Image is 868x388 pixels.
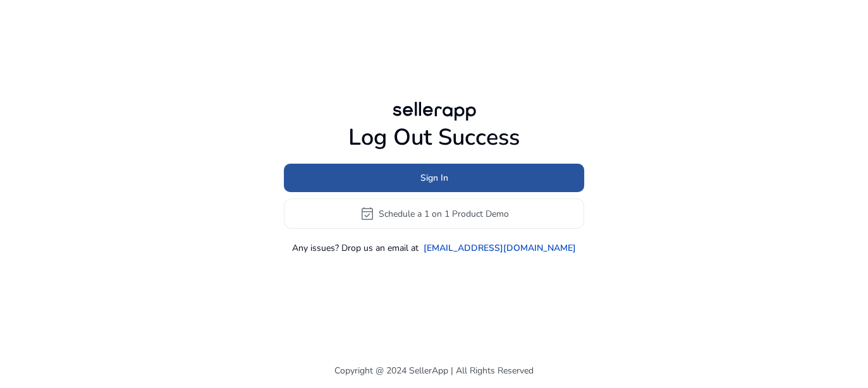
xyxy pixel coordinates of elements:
span: Sign In [420,171,448,185]
button: event_availableSchedule a 1 on 1 Product Demo [284,198,584,229]
button: Sign In [284,164,584,192]
a: [EMAIL_ADDRESS][DOMAIN_NAME] [424,241,576,255]
h1: Log Out Success [284,124,584,151]
span: event_available [360,206,375,221]
p: Any issues? Drop us an email at [292,241,419,255]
